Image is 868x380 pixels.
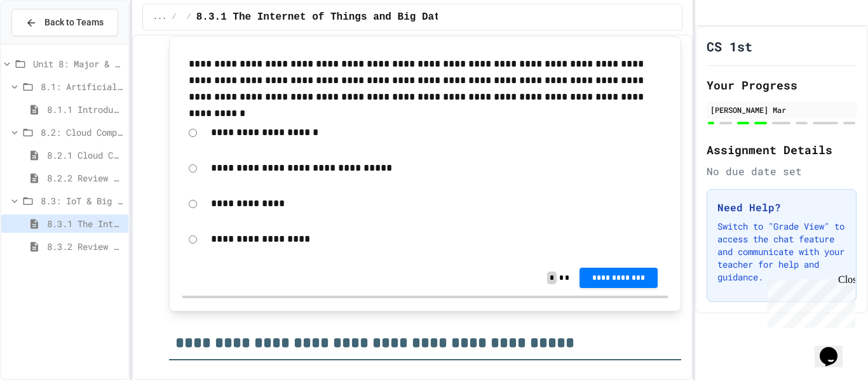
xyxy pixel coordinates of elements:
[172,12,176,22] span: /
[763,274,855,328] iframe: chat widget
[710,104,853,115] div: [PERSON_NAME] Mar
[41,80,123,93] span: 8.1: Artificial Intelligence Basics
[33,57,123,70] span: Unit 8: Major & Emerging Technologies
[5,5,88,81] div: Chat with us now!Close
[187,12,191,22] span: /
[11,9,118,36] button: Back to Teams
[47,171,123,185] span: 8.2.2 Review - Cloud Computing
[47,240,123,253] span: 8.3.2 Review - The Internet of Things and Big Data
[707,164,857,179] div: No due date set
[41,194,123,207] span: 8.3: IoT & Big Data
[44,16,104,29] span: Back to Teams
[707,37,752,55] h1: CS 1st
[47,103,123,116] span: 8.1.1 Introduction to Artificial Intelligence
[196,10,623,25] span: 8.3.1 The Internet of Things and Big Data: Our Connected Digital World
[41,126,123,139] span: 8.2: Cloud Computing
[47,217,123,230] span: 8.3.1 The Internet of Things and Big Data: Our Connected Digital World
[717,200,846,215] h3: Need Help?
[153,12,167,22] span: ...
[707,76,857,94] h2: Your Progress
[707,141,857,159] h2: Assignment Details
[815,329,855,367] iframe: chat widget
[47,148,123,162] span: 8.2.1 Cloud Computing: Transforming the Digital World
[717,220,846,284] p: Switch to "Grade View" to access the chat feature and communicate with your teacher for help and ...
